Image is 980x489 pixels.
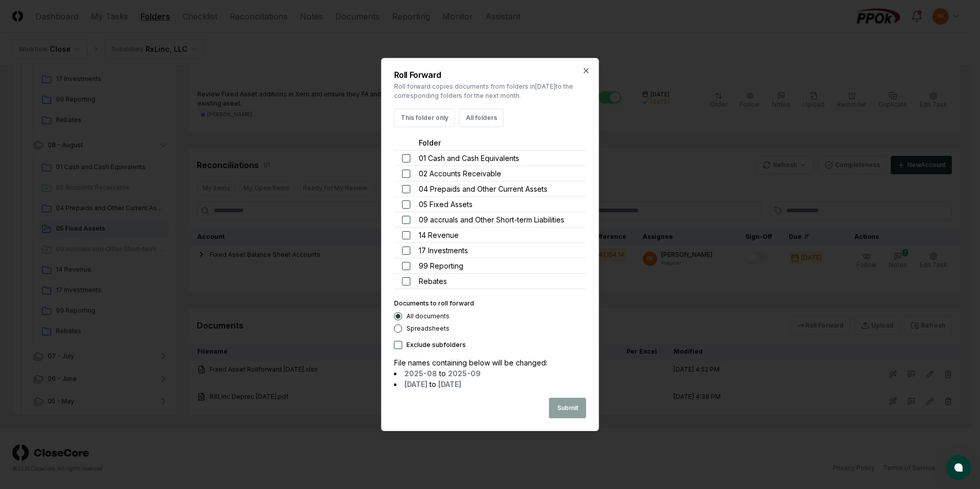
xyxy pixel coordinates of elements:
span: 09 accruals and Other Short-term Liabilities [419,214,564,225]
h2: Roll Forward [394,71,586,79]
span: 17 Investments [419,245,468,256]
span: 04 Prepaids and Other Current Assets [419,184,547,194]
span: to [430,380,436,389]
span: 01 Cash and Cash Equivalents [419,153,519,164]
span: 02 Accounts Receivable [419,168,501,179]
span: 05 Fixed Assets [419,199,473,210]
span: Rebates [419,276,447,287]
span: to [439,369,446,378]
span: 2025-08 [404,369,437,378]
span: [DATE] [404,380,427,389]
label: Documents to roll forward [394,299,474,307]
label: All documents [406,313,450,319]
span: 2025-09 [448,369,481,378]
span: [DATE] [438,380,461,389]
span: 14 Revenue [419,230,459,240]
span: 99 Reporting [419,260,463,271]
button: This folder only [394,109,455,127]
div: Folder [419,137,578,148]
label: Spreadsheets [406,325,450,332]
p: Roll forward copies documents from folders in [DATE] to the corresponding folders for the next mo... [394,82,586,100]
button: All folders [459,109,504,127]
label: Exclude subfolders [406,342,466,348]
div: File names containing below will be changed: [394,357,586,368]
